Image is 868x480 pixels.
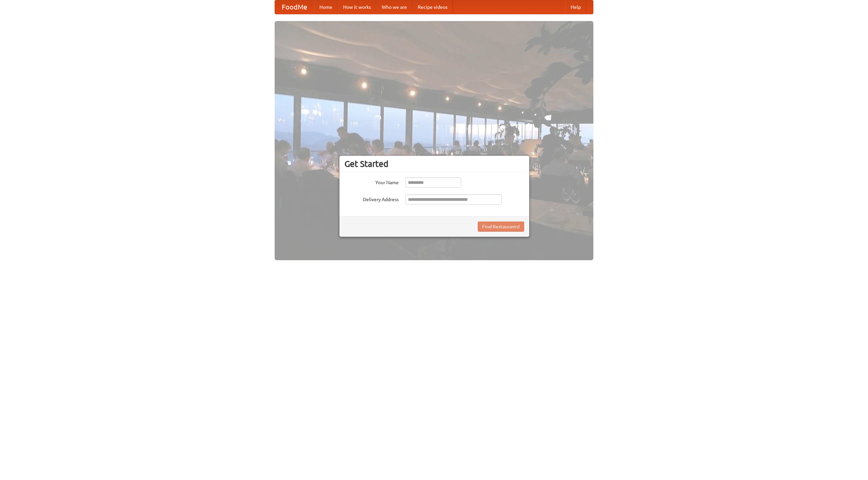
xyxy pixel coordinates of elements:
a: Recipe videos [412,0,453,14]
label: Delivery Address [344,194,399,203]
a: Who we are [376,0,412,14]
h3: Get Started [344,159,524,169]
a: Home [314,0,338,14]
button: Find Restaurants! [478,222,524,232]
a: FoodMe [275,0,314,14]
a: Help [565,0,586,14]
label: Your Name [344,177,399,186]
a: How it works [338,0,376,14]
